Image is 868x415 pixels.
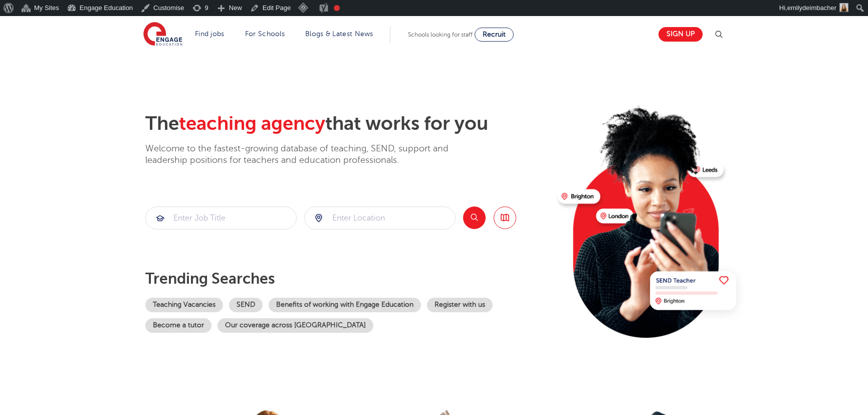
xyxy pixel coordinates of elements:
div: Submit [145,206,297,230]
a: Recruit [475,28,514,42]
a: For Schools [245,30,285,38]
span: emilydeimbacher [787,4,836,12]
input: Submit [305,207,455,229]
a: Become a tutor [145,318,211,333]
a: Register with us [427,298,493,312]
p: Trending searches [145,270,550,288]
div: Submit [304,206,456,230]
a: Find jobs [195,30,225,38]
h2: The that works for you [145,112,550,135]
button: Search [463,206,486,229]
span: Schools looking for staff [408,31,473,38]
a: SEND [229,298,263,312]
a: Blogs & Latest News [305,30,373,38]
a: Teaching Vacancies [145,298,223,312]
span: teaching agency [179,113,325,134]
a: Our coverage across [GEOGRAPHIC_DATA] [218,318,373,333]
input: Submit [146,207,296,229]
a: Benefits of working with Engage Education [269,298,421,312]
span: Recruit [483,31,506,38]
p: Welcome to the fastest-growing database of teaching, SEND, support and leadership positions for t... [145,143,476,166]
a: Sign up [659,27,703,42]
img: Engage Education [143,22,182,47]
div: Needs improvement [334,5,340,11]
